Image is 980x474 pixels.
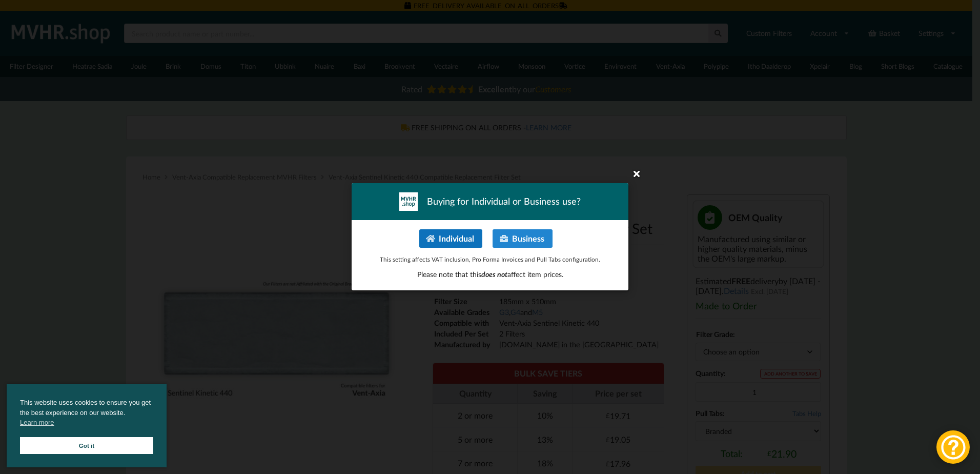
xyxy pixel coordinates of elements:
[481,270,507,279] span: does not
[7,384,167,467] div: cookieconsent
[362,270,618,280] p: Please note that this affect item prices.
[427,195,581,208] span: Buying for Individual or Business use?
[419,229,482,248] button: Individual
[20,398,153,430] span: This website uses cookies to ensure you get the best experience on our website.
[20,437,153,454] a: Got it cookie
[20,418,54,428] a: cookies - Learn more
[399,192,418,211] img: mvhr-inverted.png
[493,229,553,248] button: Business
[362,255,618,264] p: This setting affects VAT inclusion, Pro Forma Invoices and Pull Tabs configuration.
